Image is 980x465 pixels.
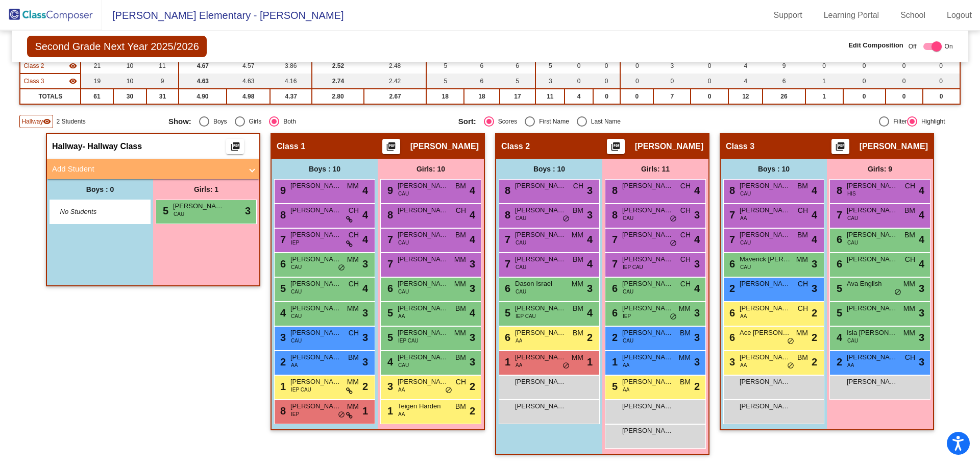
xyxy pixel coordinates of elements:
span: 8 [502,185,510,196]
td: 4.37 [270,89,312,104]
td: 0 [691,58,728,74]
span: [PERSON_NAME] [622,205,673,215]
span: [PERSON_NAME] [398,254,449,264]
td: 0 [691,89,728,104]
span: 7 [727,234,735,245]
span: 5 [160,205,168,216]
span: 5 [834,283,842,294]
span: MM [903,279,915,289]
span: [PERSON_NAME] [847,303,898,313]
span: do_not_disturb_alt [670,215,677,223]
span: 3 [694,207,700,223]
a: School [892,7,934,23]
span: 5 [834,307,842,319]
span: MM [572,279,583,289]
td: 0 [565,58,593,74]
span: 7 [609,258,618,270]
td: 2.52 [312,58,364,74]
span: 4 [812,207,817,223]
span: do_not_disturb_alt [338,264,345,272]
td: 12 [728,89,763,104]
span: 4 [587,256,593,272]
span: 2 [727,283,735,294]
span: CH [349,205,359,216]
td: 0 [886,89,923,104]
span: 7 [385,258,393,270]
span: [PERSON_NAME] Elementary - [PERSON_NAME] [102,7,344,23]
span: 6 [834,234,842,245]
span: 5 [502,307,510,319]
span: [PERSON_NAME] [740,303,791,313]
td: 18 [464,89,499,104]
td: 4 [728,58,763,74]
td: 21 [81,58,113,74]
span: MM [347,181,359,191]
span: No Students [60,207,124,217]
td: 17 [500,89,536,104]
span: 3 [470,256,475,272]
span: CH [349,230,359,240]
td: 5 [426,74,464,89]
div: Girls: 10 [378,159,484,179]
div: Last Name [587,117,621,126]
span: CH [456,205,466,216]
span: [PERSON_NAME] [515,230,566,240]
td: 2.67 [364,89,426,104]
span: MM [903,303,915,314]
span: CAU [847,214,858,222]
td: 5 [535,58,565,74]
span: Maverick [PERSON_NAME] [740,254,791,264]
div: Girls: 9 [827,159,933,179]
span: [PERSON_NAME] [290,303,341,313]
span: BM [573,303,583,314]
td: 6 [464,58,499,74]
span: CH [680,254,691,265]
div: Scores [494,117,517,126]
td: 6 [464,74,499,89]
span: 3 [919,281,924,296]
td: 10 [113,58,147,74]
span: 3 [694,305,700,321]
td: 6 [763,74,805,89]
td: 0 [620,74,653,89]
span: CAU [623,288,633,296]
div: Boys : 0 [47,179,153,200]
span: - Hallway Class [83,141,142,152]
mat-radio-group: Select an option [168,116,451,127]
span: CH [680,181,691,191]
span: Class 2 [501,141,530,152]
span: [PERSON_NAME] [740,205,791,215]
span: CH [905,254,915,265]
span: CAU [291,263,302,271]
span: 5 [385,307,393,319]
span: 4 [362,183,368,198]
span: 6 [385,283,393,294]
span: BM [573,254,583,265]
span: 6 [834,258,842,270]
span: Class 2 [23,61,44,70]
td: Alyssa King - No Class Name [20,58,81,74]
span: CAU [623,214,633,222]
span: 4 [362,207,368,223]
span: Second Grade Next Year 2025/2026 [27,36,206,57]
td: 9 [146,74,178,89]
span: 4 [587,305,593,321]
span: Hallway [52,141,83,152]
span: 5 [278,283,286,294]
td: 0 [593,58,621,74]
span: 6 [727,258,735,270]
span: [PERSON_NAME] [515,181,566,191]
span: BM [797,181,808,191]
div: Boys : 10 [272,159,378,179]
td: 3 [535,74,565,89]
span: CAU [740,263,751,271]
span: 3 [587,183,593,198]
span: [PERSON_NAME] [635,141,703,152]
span: 4 [919,232,924,247]
td: 30 [113,89,147,104]
span: IEP CAU [623,263,643,271]
td: 1 [805,89,843,104]
mat-expansion-panel-header: Add Student [47,159,259,179]
span: [PERSON_NAME] [515,303,566,313]
button: Print Students Details [382,139,400,154]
